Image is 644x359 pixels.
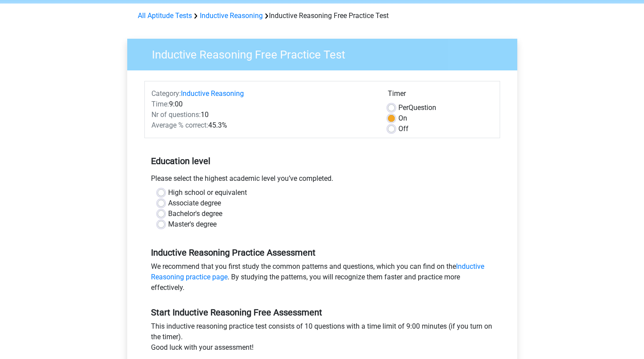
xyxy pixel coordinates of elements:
[134,11,510,21] div: Inductive Reasoning Free Practice Test
[398,124,408,134] label: Off
[141,44,511,62] h3: Inductive Reasoning Free Practice Test
[144,173,500,187] div: Please select the highest academic level you’ve completed.
[168,219,217,230] label: Master's degree
[145,110,381,120] div: 10
[151,121,208,129] span: Average % correct:
[144,321,500,356] div: This inductive reasoning practice test consists of 10 questions with a time limit of 9:00 minutes...
[398,103,436,113] label: Question
[398,113,407,124] label: On
[151,152,493,170] h5: Education level
[200,11,263,20] a: Inductive Reasoning
[144,261,500,297] div: We recommend that you first study the common patterns and questions, which you can find on the . ...
[151,247,493,258] h5: Inductive Reasoning Practice Assessment
[168,209,222,219] label: Bachelor's degree
[181,89,244,98] a: Inductive Reasoning
[168,198,221,209] label: Associate degree
[145,99,381,110] div: 9:00
[168,187,247,198] label: High school or equivalent
[151,100,169,108] span: Time:
[151,89,181,98] span: Category:
[145,120,381,131] div: 45.3%
[398,103,408,112] span: Per
[138,11,192,20] a: All Aptitude Tests
[151,110,201,119] span: Nr of questions:
[151,307,493,318] h5: Start Inductive Reasoning Free Assessment
[388,88,493,103] div: Timer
